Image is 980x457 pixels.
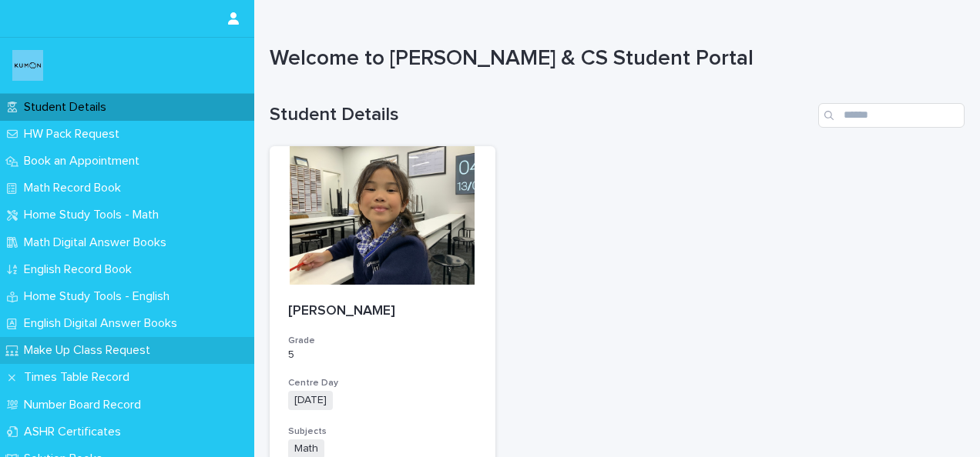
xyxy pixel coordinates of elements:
p: HW Pack Request [18,127,132,142]
p: Home Study Tools - English [18,289,182,304]
h1: Student Details [270,104,812,126]
p: [PERSON_NAME] [288,303,477,320]
p: English Digital Answer Books [18,316,190,331]
p: Math Record Book [18,181,133,195]
p: Number Board Record [18,398,153,412]
input: Search [818,103,965,128]
p: Book an Appointment [18,154,152,168]
h3: Grade [288,335,477,347]
p: ASHR Certificates [18,425,133,439]
p: Times Table Record [18,370,142,385]
p: Home Study Tools - Math [18,208,171,222]
p: Math Digital Answer Books [18,235,179,250]
h1: Welcome to [PERSON_NAME] & CS Student Portal [270,46,953,72]
p: Student Details [18,100,119,115]
h3: Subjects [288,425,477,438]
span: [DATE] [288,391,333,410]
img: o6XkwfS7S2qhyeB9lxyF [12,50,43,81]
h3: Centre Day [288,377,477,389]
p: Make Up Class Request [18,343,163,358]
p: English Record Book [18,262,144,277]
p: 5 [288,349,477,362]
